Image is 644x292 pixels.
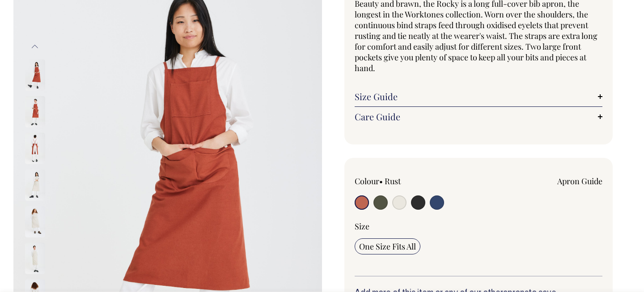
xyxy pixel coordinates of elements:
label: Rust [385,176,401,186]
a: Size Guide [355,91,602,102]
div: Colour [355,176,454,186]
img: rust [25,59,45,91]
a: Care Guide [355,111,602,122]
a: Apron Guide [557,176,602,186]
img: natural [25,206,45,237]
div: Size [355,221,602,232]
span: • [379,176,383,186]
img: rust [25,96,45,127]
img: natural [25,243,45,274]
span: One Size Fits All [359,241,416,252]
button: Previous [28,37,42,57]
img: rust [25,133,45,164]
img: natural [25,169,45,201]
input: One Size Fits All [355,238,420,254]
